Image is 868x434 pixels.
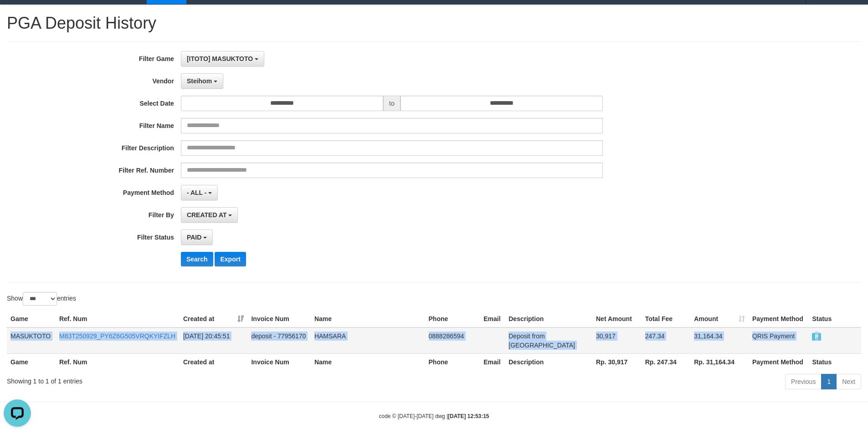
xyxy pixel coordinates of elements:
[592,353,642,370] th: Rp. 30,917
[425,311,480,327] th: Phone
[480,353,505,370] th: Email
[690,327,749,354] td: 31,164.34
[311,311,425,327] th: Name
[181,252,213,266] button: Search
[425,327,480,354] td: 0888286594
[181,230,213,245] button: PAID
[383,96,401,111] span: to
[311,327,425,354] td: HAMSARA
[7,292,76,306] label: Show entries
[7,353,56,370] th: Game
[215,252,246,266] button: Export
[379,413,489,419] small: code © [DATE]-[DATE] dwg |
[4,4,31,31] button: Open LiveChat chat widget
[23,292,57,306] select: Showentries
[821,374,837,389] a: 1
[749,327,809,354] td: QRIS Payment
[690,311,749,327] th: Amount: activate to sort column ascending
[7,373,355,386] div: Showing 1 to 1 of 1 entries
[592,327,642,354] td: 30,917
[180,327,247,354] td: [DATE] 20:45:51
[187,77,212,85] span: Steihom
[187,189,207,196] span: - ALL -
[505,327,592,354] td: Deposit from [GEOGRAPHIC_DATA]
[247,353,310,370] th: Invoice Num
[808,311,861,327] th: Status
[187,55,253,62] span: [ITOTO] MASUKTOTO
[59,332,175,340] a: M83T250929_PY6Z6G505VRQKYIFZLH
[181,207,238,223] button: CREATED AT
[180,353,247,370] th: Created at
[187,211,227,219] span: CREATED AT
[448,413,489,419] strong: [DATE] 12:53:15
[180,311,247,327] th: Created at: activate to sort column ascending
[187,234,201,241] span: PAID
[592,311,642,327] th: Net Amount
[690,353,749,370] th: Rp. 31,164.34
[749,311,809,327] th: Payment Method
[7,327,56,354] td: MASUKTOTO
[505,353,592,370] th: Description
[785,374,822,389] a: Previous
[247,311,310,327] th: Invoice Num
[7,311,56,327] th: Game
[247,327,310,354] td: deposit - 77956170
[808,353,861,370] th: Status
[7,14,861,32] h1: PGA Deposit History
[181,73,223,89] button: Steihom
[56,311,180,327] th: Ref. Num
[749,353,809,370] th: Payment Method
[505,311,592,327] th: Description
[181,51,264,66] button: [ITOTO] MASUKTOTO
[836,374,861,389] a: Next
[642,353,691,370] th: Rp. 247.34
[311,353,425,370] th: Name
[642,327,691,354] td: 247.34
[642,311,691,327] th: Total Fee
[812,333,821,341] span: PAID
[181,185,218,200] button: - ALL -
[425,353,480,370] th: Phone
[480,311,505,327] th: Email
[56,353,180,370] th: Ref. Num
